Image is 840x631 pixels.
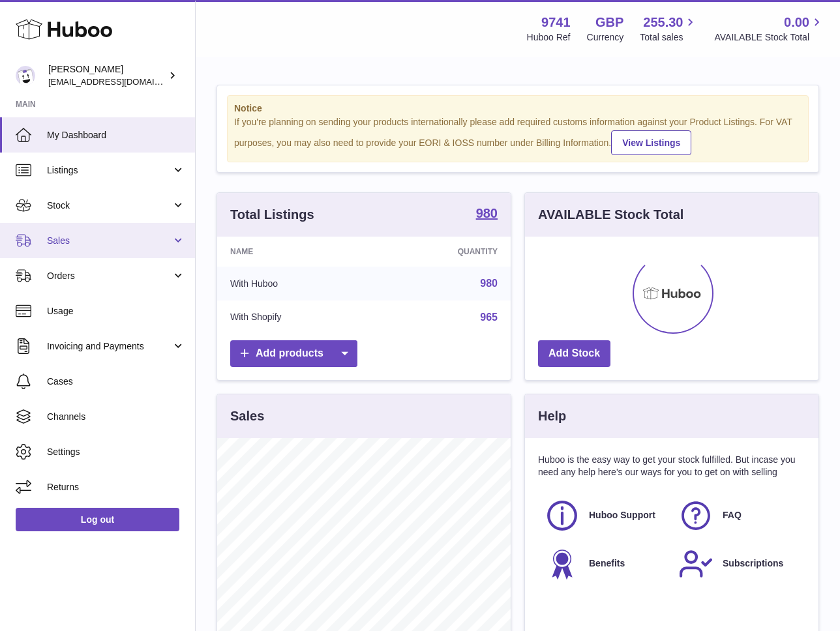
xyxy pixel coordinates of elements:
[723,557,783,570] span: Subscriptions
[217,267,376,301] td: With Huboo
[16,66,35,85] img: aaronconwaysbo@gmail.com
[643,14,683,31] span: 255.30
[714,14,824,44] a: 0.00 AVAILABLE Stock Total
[723,509,742,521] span: FAQ
[234,102,802,115] strong: Notice
[640,31,698,44] span: Total sales
[538,454,805,478] p: Huboo is the easy way to get your stock fulfilled. But incase you need any help here's our ways f...
[480,312,498,323] a: 965
[230,340,357,367] a: Add products
[230,407,264,425] h3: Sales
[527,31,571,44] div: Huboo Ref
[589,557,625,570] span: Benefits
[538,407,566,425] h3: Help
[47,199,172,212] span: Stock
[476,207,498,220] strong: 980
[538,340,610,367] a: Add Stock
[595,14,623,31] strong: GBP
[217,237,376,267] th: Name
[230,206,314,224] h3: Total Listings
[48,63,166,88] div: [PERSON_NAME]
[476,207,498,222] a: 980
[47,305,185,317] span: Usage
[376,237,511,267] th: Quantity
[545,498,665,533] a: Huboo Support
[47,375,185,388] span: Cases
[47,446,185,458] span: Settings
[217,301,376,334] td: With Shopify
[784,14,809,31] span: 0.00
[587,31,624,44] div: Currency
[234,116,802,155] div: If you're planning on sending your products internationally please add required customs informati...
[611,130,691,155] a: View Listings
[47,340,172,353] span: Invoicing and Payments
[589,509,655,521] span: Huboo Support
[48,76,192,87] span: [EMAIL_ADDRESS][DOMAIN_NAME]
[47,481,185,493] span: Returns
[678,546,799,581] a: Subscriptions
[541,14,571,31] strong: 9741
[16,508,179,531] a: Log out
[47,129,185,141] span: My Dashboard
[714,31,824,44] span: AVAILABLE Stock Total
[47,235,172,247] span: Sales
[545,546,665,581] a: Benefits
[640,14,698,44] a: 255.30 Total sales
[678,498,799,533] a: FAQ
[480,278,498,289] a: 980
[47,164,172,177] span: Listings
[47,411,185,423] span: Channels
[47,270,172,282] span: Orders
[538,206,683,224] h3: AVAILABLE Stock Total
